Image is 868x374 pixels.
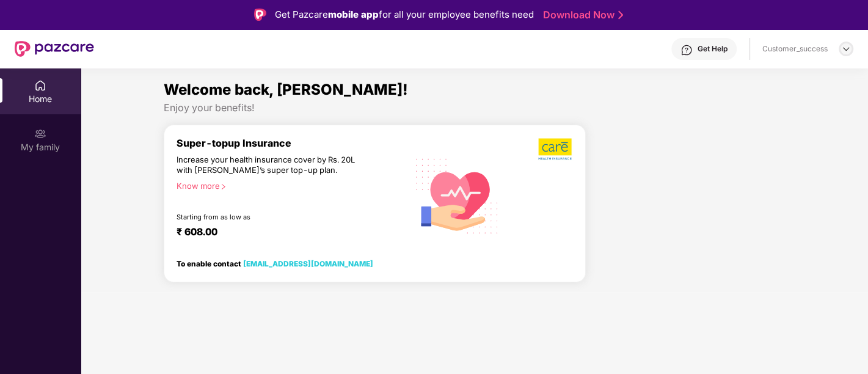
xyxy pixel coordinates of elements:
[220,183,227,190] span: right
[698,44,728,54] div: Get Help
[762,44,828,54] div: Customer_success
[275,7,534,22] div: Get Pazcare for all your employee benefits need
[34,79,46,92] img: svg+xml;base64,PHN2ZyBpZD0iSG9tZSIgeG1sbnM9Imh0dHA6Ly93d3cudzMub3JnLzIwMDAvc3ZnIiB3aWR0aD0iMjAiIG...
[34,128,46,140] img: svg+xml;base64,PHN2ZyB3aWR0aD0iMjAiIGhlaWdodD0iMjAiIHZpZXdCb3g9IjAgMCAyMCAyMCIgZmlsbD0ibm9uZSIgeG...
[243,259,373,268] a: [EMAIL_ADDRESS][DOMAIN_NAME]
[177,181,401,189] div: Know more
[177,137,408,149] div: Super-topup Insurance
[543,9,619,21] a: Download Now
[177,155,355,175] div: Increase your health insurance cover by Rs. 20L with [PERSON_NAME]’s super top-up plan.
[177,259,373,268] div: To enable contact
[177,226,396,241] div: ₹ 608.00
[254,9,266,21] img: Logo
[841,44,851,54] img: svg+xml;base64,PHN2ZyBpZD0iRHJvcGRvd24tMzJ4MzIiIHhtbG5zPSJodHRwOi8vd3d3LnczLm9yZy8yMDAwL3N2ZyIgd2...
[538,137,573,161] img: b5dec4f62d2307b9de63beb79f102df3.png
[680,44,693,56] img: svg+xml;base64,PHN2ZyBpZD0iSGVscC0zMngzMiIgeG1sbnM9Imh0dHA6Ly93d3cudzMub3JnLzIwMDAvc3ZnIiB3aWR0aD...
[177,213,356,221] div: Starting from as low as
[164,101,785,114] div: Enjoy your benefits!
[328,9,379,20] strong: mobile app
[618,9,623,21] img: Stroke
[15,41,94,57] img: New Pazcare Logo
[407,145,506,246] img: svg+xml;base64,PHN2ZyB4bWxucz0iaHR0cDovL3d3dy53My5vcmcvMjAwMC9zdmciIHhtbG5zOnhsaW5rPSJodHRwOi8vd3...
[164,81,408,98] span: Welcome back, [PERSON_NAME]!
